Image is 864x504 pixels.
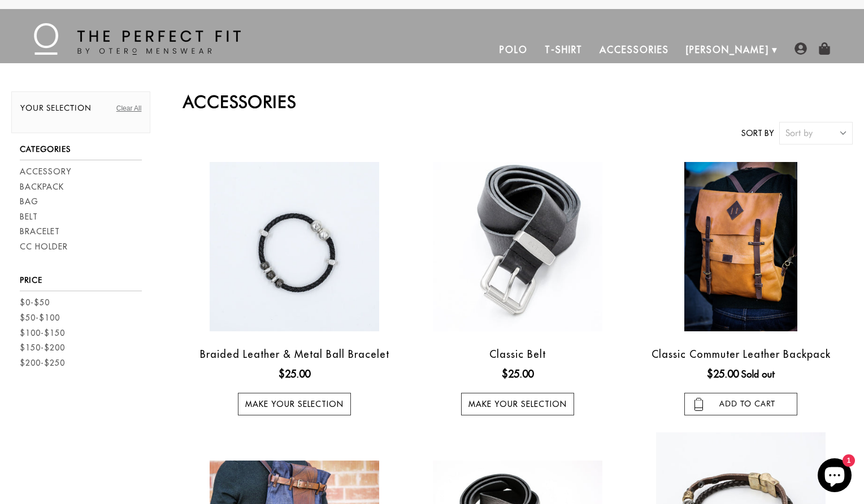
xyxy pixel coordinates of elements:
[741,369,775,380] span: Sold out
[20,144,142,160] h3: Categories
[433,162,602,331] img: otero menswear classic black leather belt
[34,23,241,55] img: The Perfect Fit - by Otero Menswear - Logo
[502,366,533,382] ins: $25.00
[707,366,739,382] ins: $25.00
[678,36,778,63] a: [PERSON_NAME]
[279,366,310,382] ins: $25.00
[409,162,627,331] a: otero menswear classic black leather belt
[814,458,855,495] inbox-online-store-chat: Shopify online store chat
[794,42,807,55] img: user-account-icon.png
[536,36,591,63] a: T-Shirt
[684,393,797,415] input: add to cart
[20,275,142,291] h3: Price
[818,42,831,55] img: shopping-bag-icon.png
[20,181,64,193] a: Backpack
[652,348,831,361] a: Classic Commuter Leather Backpack
[20,166,71,178] a: Accessory
[489,348,546,361] a: Classic Belt
[20,297,50,309] a: $0-$50
[20,103,141,119] h2: Your selection
[210,162,379,331] img: black braided leather bracelet
[183,91,853,112] h2: Accessories
[20,226,60,238] a: Bracelet
[491,36,536,63] a: Polo
[461,393,574,415] a: Make your selection
[20,196,38,208] a: Bag
[684,162,797,331] img: leather backpack
[591,36,677,63] a: Accessories
[20,241,68,253] a: CC Holder
[238,393,351,415] a: Make your selection
[20,357,65,369] a: $200-$250
[20,312,60,324] a: $50-$100
[20,327,65,339] a: $100-$150
[200,348,389,361] a: Braided Leather & Metal Ball Bracelet
[632,162,850,331] a: leather backpack
[741,128,774,139] label: Sort by
[116,103,142,113] a: Clear All
[20,211,38,223] a: Belt
[186,162,403,331] a: black braided leather bracelet
[20,342,65,354] a: $150-$200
